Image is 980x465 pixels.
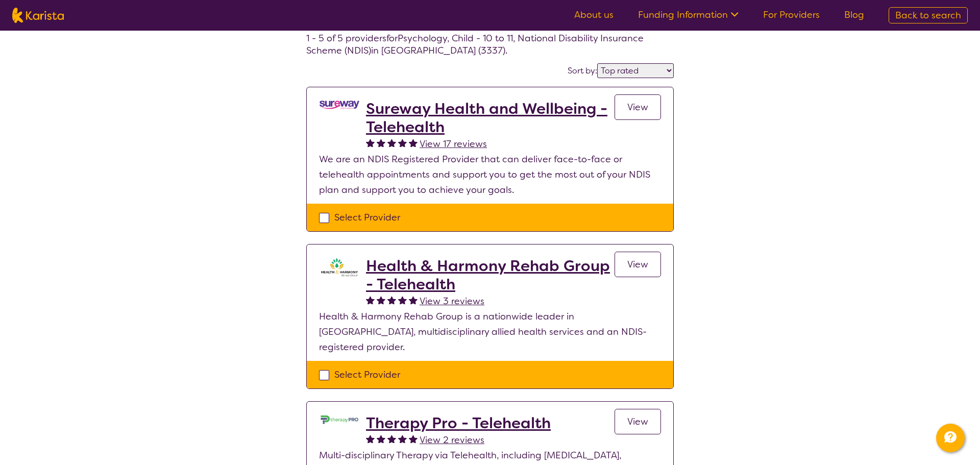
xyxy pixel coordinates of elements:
a: About us [574,9,614,21]
img: fullstar [387,138,396,147]
img: fullstar [366,296,375,304]
img: fullstar [409,138,418,147]
img: fullstar [366,434,375,443]
span: View 2 reviews [420,434,484,446]
span: Back to search [895,9,961,21]
label: Sort by: [568,65,597,76]
a: Funding Information [638,9,739,21]
a: Therapy Pro - Telehealth [366,414,551,432]
span: View [627,258,648,271]
a: View [615,94,661,120]
img: fullstar [387,434,396,443]
a: View 2 reviews [420,432,484,448]
img: fullstar [377,138,385,147]
a: View [615,252,661,277]
a: View 3 reviews [420,293,484,309]
a: Sureway Health and Wellbeing - Telehealth [366,100,615,136]
img: fullstar [409,434,418,443]
img: fullstar [398,296,407,304]
span: View 17 reviews [420,138,487,150]
img: fullstar [409,296,418,304]
a: For Providers [763,9,820,21]
img: fullstar [377,296,385,304]
img: fullstar [398,138,407,147]
img: ztak9tblhgtrn1fit8ap.png [319,257,360,277]
a: View [615,409,661,434]
img: vgwqq8bzw4bddvbx0uac.png [319,100,360,110]
img: lehxprcbtunjcwin5sb4.jpg [319,414,360,425]
img: fullstar [377,434,385,443]
span: View [627,415,648,428]
p: We are an NDIS Registered Provider that can deliver face-to-face or telehealth appointments and s... [319,152,661,198]
a: Back to search [889,7,968,23]
span: View 3 reviews [420,295,484,307]
a: View 17 reviews [420,136,487,152]
span: View [627,101,648,113]
p: Health & Harmony Rehab Group is a nationwide leader in [GEOGRAPHIC_DATA], multidisciplinary allie... [319,309,661,355]
img: fullstar [366,138,375,147]
img: Karista logo [12,8,64,23]
img: fullstar [387,296,396,304]
a: Health & Harmony Rehab Group - Telehealth [366,257,615,293]
button: Channel Menu [936,424,965,452]
img: fullstar [398,434,407,443]
a: Blog [844,9,864,21]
